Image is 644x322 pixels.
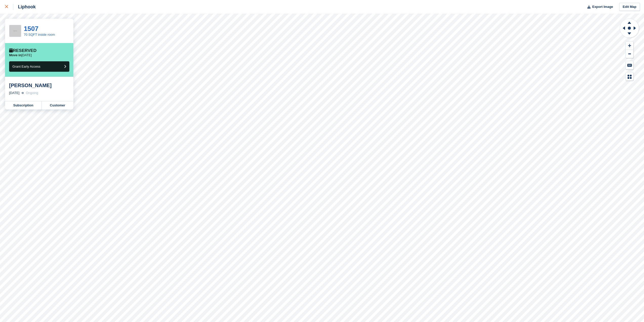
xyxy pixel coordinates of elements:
[626,50,633,58] button: Zoom Out
[21,92,24,94] img: arrow-right-light-icn-cde0832a797a2874e46488d9cf13f60e5c3a73dbe684e267c42b8395dfbc2abf.svg
[12,65,40,68] span: Grant Early Access
[592,4,613,9] span: Export Image
[24,33,55,36] a: 70 SQFT inside room
[9,25,21,37] img: 256x256-placeholder-a091544baa16b46aadf0b611073c37e8ed6a367829ab441c3b0103e7cf8a5b1b.png
[9,90,19,96] div: [DATE]
[9,82,69,88] div: [PERSON_NAME]
[9,61,69,72] button: Grant Early Access
[5,101,42,109] a: Subscription
[42,101,73,109] a: Customer
[9,53,32,57] p: [DATE]
[26,90,38,96] div: Ongoing
[626,72,633,81] button: Map Legend
[619,3,640,11] a: Edit Map
[584,3,613,11] button: Export Image
[13,4,36,10] div: Liphook
[24,25,38,32] a: 1507
[9,53,21,57] span: Move in
[626,61,633,69] button: Keyboard Shortcuts
[9,48,36,53] div: Reserved
[626,42,633,50] button: Zoom In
